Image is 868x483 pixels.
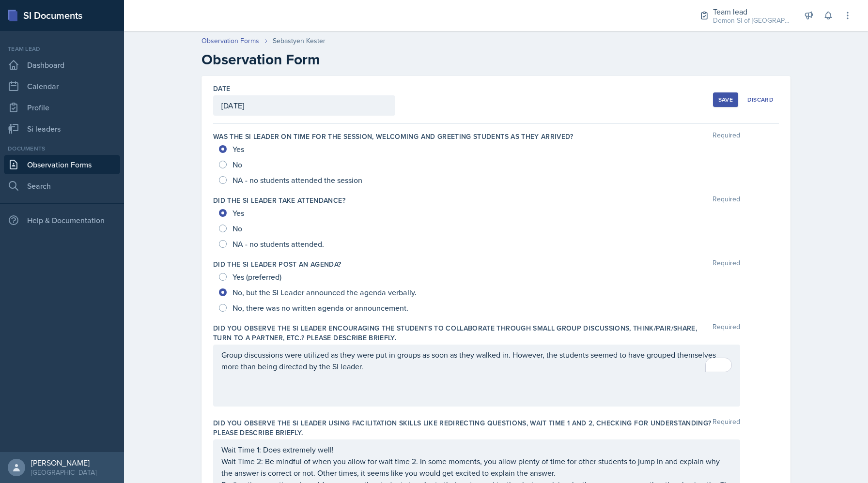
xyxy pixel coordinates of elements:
label: Date [213,84,230,93]
div: Sebastyen Kester [273,36,325,46]
a: Calendar [4,76,120,96]
div: To enrich screen reader interactions, please activate Accessibility in Grammarly extension settings [221,349,732,372]
div: Documents [4,144,120,153]
div: Team lead [4,45,120,53]
div: Help & Documentation [4,211,120,230]
a: Observation Forms [201,36,259,46]
span: No, there was no written agenda or announcement. [232,303,408,313]
p: Wait Time 2: Be mindful of when you allow for wait time 2. In some moments, you allow plenty of t... [221,455,732,479]
span: Required [713,323,740,343]
div: [GEOGRAPHIC_DATA] [31,468,96,477]
span: NA - no students attended the session [232,175,362,185]
div: [PERSON_NAME] [31,458,96,468]
div: Save [718,96,733,104]
div: Discard [747,96,774,104]
span: No [232,224,242,233]
label: Did you observe the SI Leader encouraging the students to collaborate through small group discuss... [213,323,713,343]
div: Demon SI of [GEOGRAPHIC_DATA] / Fall 2025 [713,15,790,26]
a: Dashboard [4,55,120,75]
span: Required [713,259,740,269]
span: Required [713,196,740,205]
span: Yes [232,208,244,218]
span: No [232,160,242,169]
span: Yes (preferred) [232,272,281,282]
span: Required [713,418,740,438]
button: Save [713,92,738,107]
label: Did you observe the SI Leader using facilitation skills like redirecting questions, wait time 1 a... [213,418,713,438]
label: Did the SI Leader post an agenda? [213,259,341,269]
a: Si leaders [4,119,120,138]
span: Yes [232,144,244,154]
span: NA - no students attended. [232,239,324,249]
button: Discard [742,92,779,107]
div: Team lead [713,6,790,17]
a: Profile [4,98,120,117]
label: Was the SI Leader on time for the session, welcoming and greeting students as they arrived? [213,132,573,141]
p: Group discussions were utilized as they were put in groups as soon as they walked in. However, th... [221,349,732,372]
span: Required [713,132,740,141]
h2: Observation Form [201,51,790,68]
span: No, but the SI Leader announced the agenda verbally. [232,287,417,297]
a: Search [4,176,120,196]
a: Observation Forms [4,155,120,174]
label: Did the SI Leader take attendance? [213,196,345,205]
p: Wait Time 1: Does extremely well! [221,444,732,455]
